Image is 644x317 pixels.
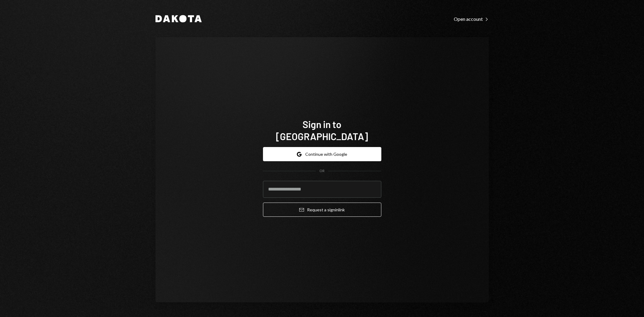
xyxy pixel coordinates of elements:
div: OR [319,168,325,174]
div: Open account [454,16,489,22]
button: Continue with Google [263,147,381,161]
button: Request a signinlink [263,203,381,217]
h1: Sign in to [GEOGRAPHIC_DATA] [263,118,381,142]
a: Open account [454,15,489,22]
